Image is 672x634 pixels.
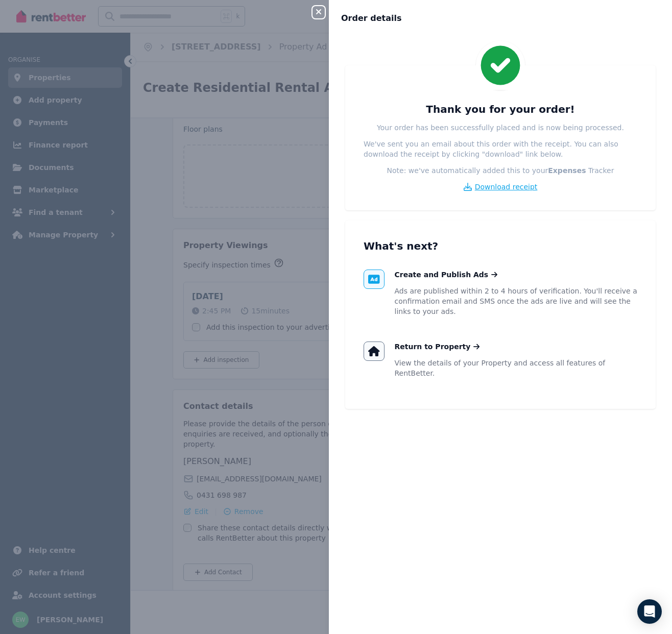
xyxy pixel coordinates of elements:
p: View the details of your Property and access all features of RentBetter. [395,358,638,378]
div: Open Intercom Messenger [637,599,662,624]
p: Ads are published within 2 to 4 hours of verification. You'll receive a confirmation email and SM... [395,286,638,316]
p: We've sent you an email about this order with the receipt. You can also download the receipt by c... [364,139,637,159]
b: Expenses [548,166,586,175]
p: Your order has been successfully placed and is now being processed. [377,123,624,133]
span: Order details [341,12,402,25]
a: Create and Publish Ads [395,270,498,280]
span: Create and Publish Ads [395,270,489,280]
h3: Thank you for your order! [426,102,574,116]
span: Return to Property [395,342,471,352]
a: Return to Property [395,342,480,352]
h3: What's next? [364,239,637,253]
p: Note: we've automatically added this to your Tracker [387,165,614,176]
span: Download receipt [475,182,538,192]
